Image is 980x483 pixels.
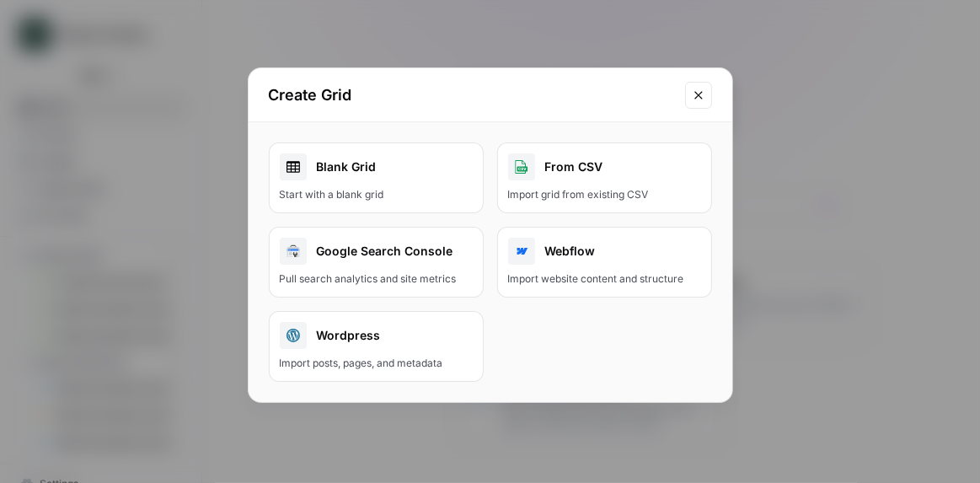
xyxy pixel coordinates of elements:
[269,227,484,298] button: Google Search ConsolePull search analytics and site metrics
[508,238,701,265] div: Webflow
[280,187,473,202] div: Start with a blank grid
[508,187,701,202] div: Import grid from existing CSV
[508,271,701,287] div: Import website content and structure
[280,238,473,265] div: Google Search Console
[269,311,484,382] button: WordpressImport posts, pages, and metadata
[269,83,675,107] h2: Create Grid
[269,142,484,213] a: Blank GridStart with a blank grid
[497,227,712,298] button: WebflowImport website content and structure
[280,356,473,371] div: Import posts, pages, and metadata
[280,271,473,287] div: Pull search analytics and site metrics
[280,153,473,180] div: Blank Grid
[685,82,712,109] button: Close modal
[508,153,701,180] div: From CSV
[280,322,473,349] div: Wordpress
[497,142,712,213] button: From CSVImport grid from existing CSV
